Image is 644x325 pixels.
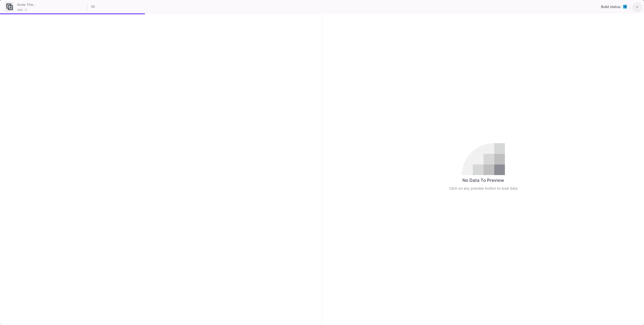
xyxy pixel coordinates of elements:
div: No Data To Preview [462,177,504,184]
div: Click on any preview button to load data [449,186,517,191]
img: join-ui.svg [6,4,13,10]
input: Node Title... [16,1,86,8]
span: Build status: [601,5,621,9]
img: PENDING [623,5,627,9]
img: no-data.svg [462,143,505,175]
button: Hotkeys List [88,2,98,12]
span: Join [17,8,23,12]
